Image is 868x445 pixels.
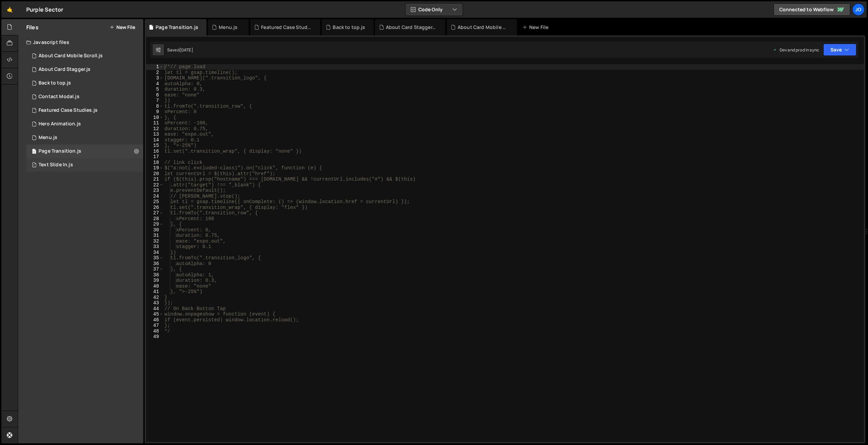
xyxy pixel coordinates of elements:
[146,64,163,70] div: 1
[146,255,163,261] div: 35
[26,104,143,117] div: 16277/43991.js
[26,76,143,90] div: 16277/44071.js
[146,182,163,188] div: 22
[146,334,163,340] div: 49
[26,63,143,76] div: 16277/44771.js
[146,199,163,205] div: 25
[146,177,163,182] div: 21
[386,24,437,31] div: About Card Stagger.js
[146,171,163,177] div: 20
[146,244,163,250] div: 33
[852,3,865,16] a: Jo
[146,109,163,115] div: 9
[179,47,193,53] div: [DATE]
[146,81,163,87] div: 4
[39,94,79,100] div: Contact Modal.js
[146,126,163,132] div: 12
[26,90,143,104] div: 16277/44048.js
[773,3,850,16] a: Connected to Webflow
[146,154,163,160] div: 17
[146,104,163,109] div: 8
[146,120,163,126] div: 11
[146,227,163,233] div: 30
[146,216,163,222] div: 28
[39,80,71,86] div: Back to top.js
[773,47,819,53] div: Dev and prod in sync
[39,107,98,113] div: Featured Case Studies.js
[39,148,81,154] div: Page Transition.js
[146,160,163,166] div: 18
[146,283,163,289] div: 40
[146,115,163,121] div: 10
[146,289,163,295] div: 41
[146,221,163,227] div: 29
[26,131,143,144] div: 16277/43910.js
[146,165,163,171] div: 19
[146,98,163,104] div: 7
[261,24,312,31] div: Featured Case Studies.js
[156,24,198,31] div: Page Transition.js
[146,205,163,211] div: 26
[522,24,551,31] div: New File
[146,250,163,256] div: 34
[458,24,509,31] div: About Card Mobile Scroll.js
[146,149,163,154] div: 16
[219,24,237,31] div: Menu.js
[333,24,365,31] div: Back to top.js
[146,261,163,267] div: 36
[26,158,143,172] div: 16277/43964.js
[26,117,143,131] div: 16277/43936.js
[32,163,36,168] span: 1
[146,132,163,137] div: 13
[146,87,163,92] div: 5
[146,137,163,143] div: 14
[167,47,193,53] div: Saved
[146,328,163,334] div: 48
[26,24,39,31] h2: Files
[26,5,63,14] div: Purple Sector
[823,44,856,56] button: Save
[146,233,163,239] div: 31
[39,162,73,168] div: Text Slide In.js
[146,92,163,98] div: 6
[32,149,36,155] span: 1
[146,239,163,244] div: 32
[39,135,57,141] div: Menu.js
[146,210,163,216] div: 27
[39,53,103,59] div: About Card Mobile Scroll.js
[146,278,163,283] div: 39
[26,144,143,158] div: 16277/44633.js
[146,143,163,149] div: 15
[146,295,163,301] div: 42
[110,25,135,30] button: New File
[146,272,163,278] div: 38
[146,323,163,328] div: 47
[146,311,163,317] div: 45
[146,75,163,81] div: 3
[146,300,163,306] div: 43
[18,35,143,49] div: Javascript files
[405,3,463,16] button: Code Only
[1,1,18,18] a: 🤙
[146,306,163,312] div: 44
[39,121,81,127] div: Hero Animation.js
[146,188,163,194] div: 23
[146,317,163,323] div: 46
[146,194,163,199] div: 24
[39,66,90,73] div: About Card Stagger.js
[26,49,143,63] div: 16277/44772.js
[146,70,163,76] div: 2
[146,266,163,272] div: 37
